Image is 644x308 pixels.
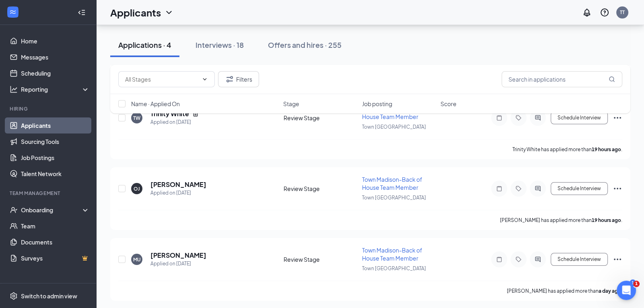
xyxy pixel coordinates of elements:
a: Applicants [21,117,90,133]
button: Schedule Interview [551,253,608,266]
div: 1 [630,279,636,286]
div: Hiring [10,105,88,112]
a: Scheduling [21,65,90,81]
h1: Applicants [110,6,161,19]
button: Schedule Interview [551,182,608,195]
svg: Notifications [582,8,592,17]
svg: ActiveChat [533,256,543,263]
div: Offers and hires · 255 [268,40,342,50]
span: Stage [283,100,299,108]
span: Town [GEOGRAPHIC_DATA] [362,265,426,271]
div: Interviews · 18 [195,40,244,50]
a: Messages [21,49,90,65]
iframe: Intercom live chat [617,281,636,300]
a: Team [21,218,90,234]
svg: Ellipses [613,255,622,264]
svg: MagnifyingGlass [609,76,615,82]
a: Job Postings [21,150,90,166]
a: SurveysCrown [21,250,90,266]
input: All Stages [125,75,198,84]
span: 1 [633,281,640,287]
div: Switch to admin view [21,292,77,300]
svg: QuestionInfo [600,8,609,17]
div: OJ [134,185,140,192]
span: Job posting [362,100,392,108]
div: Review Stage [284,185,357,193]
svg: ChevronDown [164,8,174,17]
b: 19 hours ago [592,146,621,152]
span: Name · Applied On [131,100,180,108]
svg: Analysis [10,85,18,93]
div: Applied on [DATE] [150,118,199,126]
span: Town [GEOGRAPHIC_DATA] [362,124,426,130]
span: Town [GEOGRAPHIC_DATA] [362,195,426,201]
p: Trinity White has applied more than . [512,146,622,153]
div: Applied on [DATE] [150,189,206,197]
div: Team Management [10,190,88,197]
input: Search in applications [502,71,622,87]
svg: Settings [10,292,18,300]
h5: [PERSON_NAME] [150,180,206,189]
a: Documents [21,234,90,250]
a: Home [21,33,90,49]
span: Town Madison-Back of House Team Member [362,246,422,262]
svg: WorkstreamLogo [9,8,17,16]
button: Filter Filters [218,71,259,87]
h5: [PERSON_NAME] [150,251,206,260]
svg: ActiveChat [533,185,543,192]
div: Applied on [DATE] [150,260,206,268]
b: 19 hours ago [592,217,621,223]
div: TT [620,9,625,16]
svg: Note [494,256,504,263]
svg: Tag [514,256,523,263]
svg: Filter [225,74,235,84]
p: [PERSON_NAME] has applied more than . [500,217,622,224]
svg: Ellipses [613,184,622,193]
svg: Note [494,185,504,192]
svg: Collapse [78,8,86,16]
span: Town Madison-Back of House Team Member [362,176,422,191]
svg: Tag [514,185,523,192]
div: Onboarding [21,206,83,214]
a: Sourcing Tools [21,133,90,150]
p: [PERSON_NAME] has applied more than . [507,287,622,294]
div: MU [133,256,141,263]
div: Review Stage [284,255,357,263]
a: Talent Network [21,166,90,182]
svg: ChevronDown [202,76,208,82]
div: Reporting [21,85,90,93]
div: Applications · 4 [118,40,171,50]
span: Score [440,100,457,108]
b: a day ago [599,288,621,294]
svg: UserCheck [10,206,18,214]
